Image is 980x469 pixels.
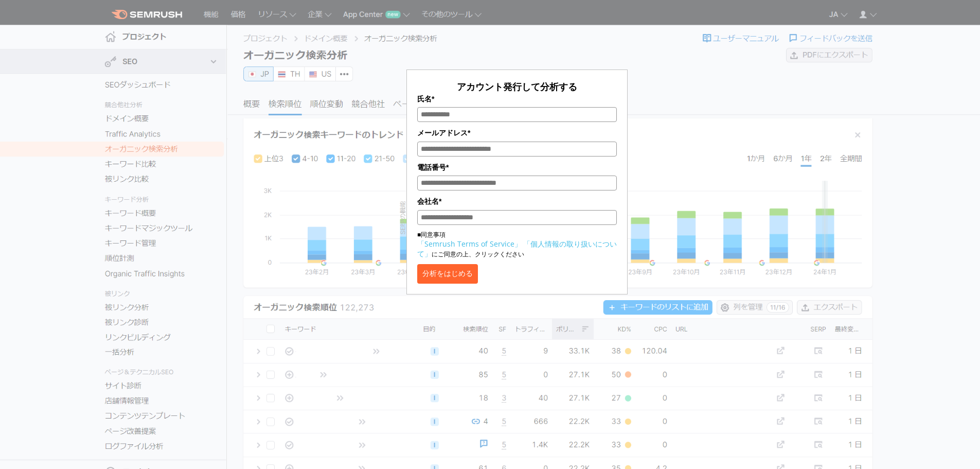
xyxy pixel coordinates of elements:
button: 分析をはじめる [417,264,478,284]
label: 電話番号* [417,162,617,173]
label: メールアドレス* [417,127,617,138]
a: 「個人情報の取り扱いについて」 [417,239,617,258]
span: アカウント発行して分析する [457,80,577,93]
p: ■同意事項 にご同意の上、クリックください [417,230,617,259]
a: 「Semrush Terms of Service」 [417,239,522,249]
